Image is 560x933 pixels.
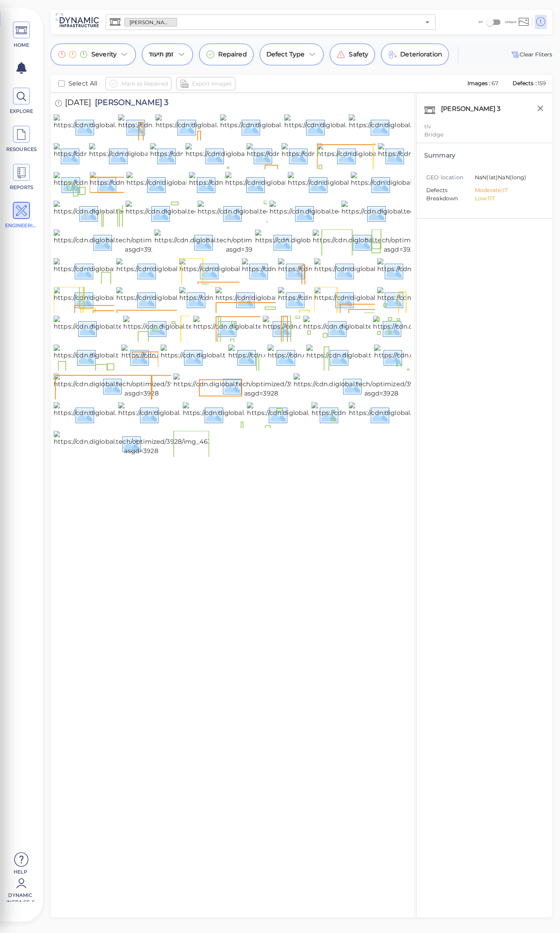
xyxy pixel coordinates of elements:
[118,402,290,427] img: https://cdn.diglobal.tech/width210/3928/img_4618.jpg?asgd=3928
[269,201,443,226] img: https://cdn.diglobal.tech/width210/3928/img_4625.jpg?asgd=3928
[126,172,300,197] img: https://cdn.diglobal.tech/width210/3928/img_4602.jpg?asgd=3928
[263,316,436,341] img: https://cdn.diglobal.tech/width210/3928/img_4592.jpg?asgd=3928
[373,316,546,341] img: https://cdn.diglobal.tech/width210/3928/img_4598.jpg?asgd=3928
[377,258,549,283] img: https://cdn.diglobal.tech/width210/3928/img_4577.jpg?asgd=3928
[116,258,290,283] img: https://cdn.diglobal.tech/width210/3928/img_4570.jpg?asgd=3928
[218,50,247,59] span: Repaired
[247,143,420,168] img: https://cdn.diglobal.tech/width210/3928/img_4579.jpg?asgd=3928
[317,143,491,168] img: https://cdn.diglobal.tech/width210/3928/img_4590.jpg?asgd=3928
[282,143,455,168] img: https://cdn.diglobal.tech/width210/3928/img_4585.jpg?asgd=3928
[4,892,37,902] span: Dynamic Infra CS-6
[193,316,365,341] img: https://cdn.diglobal.tech/width210/3928/img_4591.jpg?asgd=3928
[537,80,546,87] span: 159
[475,186,539,194] li: Moderate: 17
[54,258,227,283] img: https://cdn.diglobal.tech/width210/3928/img_4560.jpg?asgd=3928
[125,19,177,26] span: [PERSON_NAME] 3
[54,143,226,168] img: https://cdn.diglobal.tech/width210/3928/img_4572.jpg?asgd=3928
[400,50,442,59] span: Deterioration
[467,80,492,87] span: Images :
[228,345,401,369] img: https://cdn.diglobal.tech/width210/3928/img_4610.jpg?asgd=3928
[149,50,173,59] span: זמן תיעוד
[426,173,475,182] span: GEO location
[378,143,552,168] img: https://cdn.diglobal.tech/width210/3928/img_4594.jpg?asgd=3928
[54,373,229,398] img: https://cdn.diglobal.tech/optimized/3928/img_4614.jpg?asgd=3928
[377,287,551,312] img: https://cdn.diglobal.tech/width210/3928/img_4588.jpg?asgd=3928
[341,201,515,226] img: https://cdn.diglobal.tech/width210/3928/img_4626.jpg?asgd=3928
[492,80,498,87] span: 67
[54,172,227,197] img: https://cdn.diglobal.tech/width210/3928/img_4595.jpg?asgd=3928
[179,287,353,312] img: https://cdn.diglobal.tech/width210/3928/img_4607.jpg?asgd=3928
[4,126,39,153] a: RESOURCES
[268,345,438,369] img: https://cdn.diglobal.tech/width210/3928/img_4611.jpg?asgd=3928
[225,172,399,197] img: https://cdn.diglobal.tech/width210/3928/img_4605.jpg?asgd=3928
[306,345,478,369] img: https://cdn.diglobal.tech/width210/3928/img_4612.jpg?asgd=3928
[123,316,297,341] img: https://cdn.diglobal.tech/width210/3928/img_4589.jpg?asgd=3928
[179,258,353,283] img: https://cdn.diglobal.tech/width210/3928/img_4580.jpg?asgd=3928
[215,287,388,312] img: https://cdn.diglobal.tech/width210/3928/img_4583.jpg?asgd=3928
[54,431,229,456] img: https://cdn.diglobal.tech/optimized/3928/img_4631.jpg?asgd=3928
[54,114,226,139] img: https://cdn.diglobal.tech/width210/3928/img_4555.jpg?asgd=3928
[5,146,38,153] span: RESOURCES
[349,114,520,139] img: https://cdn.diglobal.tech/width210/3928/img_4571.jpg?asgd=3928
[150,143,323,168] img: https://cdn.diglobal.tech/width210/3928/img_4575.jpg?asgd=3928
[278,287,452,312] img: https://cdn.diglobal.tech/width210/3928/img_4584.jpg?asgd=3928
[294,373,469,398] img: https://cdn.diglobal.tech/optimized/3928/img_4616.jpg?asgd=3928
[311,402,485,427] img: https://cdn.diglobal.tech/width210/3928/img_4624.jpg?asgd=3928
[5,108,38,115] span: EXPLORE
[4,164,39,191] a: REPORTS
[198,201,369,226] img: https://cdn.diglobal.tech/width210/3928/img_4621.jpg?asgd=3928
[303,316,477,341] img: https://cdn.diglobal.tech/width210/3928/img_4596.jpg?asgd=3928
[91,98,168,109] span: [PERSON_NAME] 3
[220,114,394,139] img: https://cdn.diglobal.tech/width210/3928/img_4564.jpg?asgd=3928
[118,114,290,139] img: https://cdn.diglobal.tech/width210/3928/img_4557.jpg?asgd=3928
[54,229,230,254] img: https://cdn.diglobal.tech/optimized/3928/img_4629.jpg?asgd=3928
[4,21,39,49] a: HOME
[173,373,348,398] img: https://cdn.diglobal.tech/optimized/3928/img_4615.jpg?asgd=3928
[4,202,39,229] a: ENGINEERING
[154,229,331,254] img: https://cdn.diglobal.tech/optimized/3928/img_4630.jpg?asgd=3928
[313,229,489,254] img: https://cdn.diglobal.tech/optimized/3928/img_4558.jpg?asgd=3928
[89,143,262,168] img: https://cdn.diglobal.tech/width210/3928/img_4574.jpg?asgd=3928
[247,402,420,427] img: https://cdn.diglobal.tech/width210/3928/img_4623.jpg?asgd=3928
[5,184,38,191] span: REPORTS
[5,222,38,229] span: ENGINEERING
[189,172,364,197] img: https://cdn.diglobal.tech/width210/3928/img_4604.jpg?asgd=3928
[439,102,511,119] div: [PERSON_NAME] 3
[4,868,37,875] span: Help
[54,287,226,312] img: https://cdn.diglobal.tech/width210/3928/img_4581.jpg?asgd=3928
[54,402,225,427] img: https://cdn.diglobal.tech/width210/3928/img_4617.jpg?asgd=3928
[424,123,544,131] div: tlv
[314,287,487,312] img: https://cdn.diglobal.tech/width210/3928/img_4587.jpg?asgd=3928
[510,50,552,59] button: Clear Fliters
[475,173,539,182] span: NaN (lat) NaN (long)
[288,172,462,197] img: https://cdn.diglobal.tech/width210/3928/img_4608.jpg?asgd=3928
[242,258,415,283] img: https://cdn.diglobal.tech/width210/3928/img_4559.jpg?asgd=3928
[512,80,537,87] span: Defects :
[192,79,232,88] span: Export Images
[349,402,521,427] img: https://cdn.diglobal.tech/width210/3928/img_4627.jpg?asgd=3928
[183,402,356,427] img: https://cdn.diglobal.tech/width210/3928/img_4622.jpg?asgd=3928
[5,42,38,49] span: HOME
[54,201,226,226] img: https://cdn.diglobal.tech/width210/3928/img_4619.jpg?asgd=3928
[116,287,289,312] img: https://cdn.diglobal.tech/width210/3928/img_4582.jpg?asgd=3928
[121,345,294,369] img: https://cdn.diglobal.tech/width210/3928/img_4601.jpg?asgd=3928
[424,151,544,160] div: Summary
[422,17,433,28] button: Open
[126,201,299,226] img: https://cdn.diglobal.tech/width210/3928/img_4620.jpg?asgd=3928
[68,79,98,88] span: Select All
[351,172,525,197] img: https://cdn.diglobal.tech/width210/3928/img_4609.jpg?asgd=3928
[185,143,359,168] img: https://cdn.diglobal.tech/width210/3928/img_4578.jpg?asgd=3928
[255,229,428,254] img: https://cdn.diglobal.tech/width210/3928/img_4553.jpg?asgd=3928
[426,186,475,203] span: Defects Breakdown
[284,114,458,139] img: https://cdn.diglobal.tech/width210/3928/img_4566.jpg?asgd=3928
[527,898,554,927] iframe: Chat
[4,88,39,115] a: EXPLORE
[156,114,329,139] img: https://cdn.diglobal.tech/width210/3928/img_4562.jpg?asgd=3928
[91,50,117,59] span: Severity
[176,77,235,90] button: Export Images
[105,77,171,90] button: Mark as Repaired
[266,50,305,59] span: Defect Type
[161,345,334,369] img: https://cdn.diglobal.tech/width210/3928/img_4603.jpg?asgd=3928
[349,50,368,59] span: Safety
